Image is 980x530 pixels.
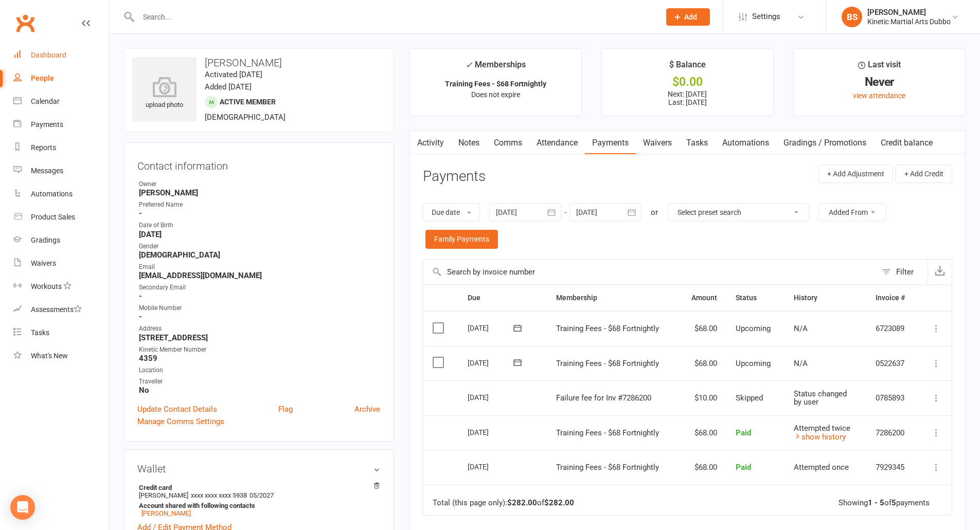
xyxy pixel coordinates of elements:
strong: [DATE] [139,230,380,239]
div: Gender [139,242,380,251]
td: $68.00 [679,450,726,485]
div: Address [139,324,380,334]
div: upload photo [132,77,197,111]
strong: - [139,312,380,321]
span: Does not expire [471,90,520,99]
div: [DATE] [468,320,515,336]
div: Waivers [31,259,56,267]
a: Credit balance [874,131,940,155]
a: Waivers [636,131,679,155]
div: [DATE] [468,459,515,474]
a: Workouts [13,275,109,298]
div: $ Balance [669,58,706,77]
div: What's New [31,352,68,360]
th: Invoice # [866,285,918,311]
span: Training Fees - $68 Fortnightly [556,428,659,437]
a: Tasks [679,131,715,155]
th: Amount [679,285,726,311]
a: Dashboard [13,44,109,67]
div: Assessments [31,305,82,314]
span: Active member [220,98,276,106]
div: People [31,74,54,82]
a: view attendance [853,92,905,100]
div: or [651,206,658,218]
a: Manage Comms Settings [137,415,224,428]
a: [PERSON_NAME] [141,509,191,517]
a: Gradings [13,229,109,252]
th: History [785,285,866,311]
div: Total (this page only): of [433,499,574,507]
strong: - [139,209,380,218]
strong: [EMAIL_ADDRESS][DOMAIN_NAME] [139,271,380,280]
div: Location [139,365,380,375]
strong: Training Fees - $68 Fortnightly [445,80,546,88]
strong: Credit card [139,484,375,491]
a: Waivers [13,252,109,275]
a: People [13,67,109,90]
div: Dashboard [31,51,66,59]
strong: [DEMOGRAPHIC_DATA] [139,250,380,260]
strong: 1 - 5 [868,498,884,507]
td: $10.00 [679,380,726,415]
div: Kinetic Member Number [139,345,380,355]
div: Kinetic Martial Arts Dubbo [867,17,951,26]
div: Open Intercom Messenger [10,495,35,520]
div: Calendar [31,97,60,105]
a: Payments [13,113,109,136]
span: Paid [736,463,751,472]
span: Paid [736,428,751,437]
a: Gradings / Promotions [776,131,874,155]
a: Flag [278,403,293,415]
div: Gradings [31,236,60,244]
span: 05/2027 [250,491,274,499]
div: BS [842,7,862,27]
div: [DATE] [468,424,515,440]
time: Activated [DATE] [205,70,262,79]
div: Payments [31,120,63,129]
span: Status changed by user [794,389,847,407]
div: Email [139,262,380,272]
div: Automations [31,190,73,198]
a: show history [794,432,846,442]
div: Messages [31,167,63,175]
span: Failure fee for Inv #7286200 [556,393,651,403]
strong: [STREET_ADDRESS] [139,333,380,342]
div: Secondary Email [139,283,380,293]
td: 0785893 [866,380,918,415]
h3: Wallet [137,463,380,474]
a: Clubworx [12,10,38,36]
span: N/A [794,359,808,368]
p: Next: [DATE] Last: [DATE] [611,90,764,106]
div: Memberships [466,58,526,77]
a: Assessments [13,298,109,321]
strong: 5 [892,498,896,507]
span: [DEMOGRAPHIC_DATA] [205,113,286,122]
a: Reports [13,136,109,159]
th: Due [458,285,547,311]
td: $68.00 [679,415,726,450]
span: Add [684,13,697,21]
span: Attempted once [794,463,849,472]
div: [DATE] [468,389,515,405]
span: Training Fees - $68 Fortnightly [556,463,659,472]
a: Product Sales [13,206,109,229]
div: Filter [896,266,914,278]
a: Activity [410,131,451,155]
span: Skipped [736,393,763,403]
a: Messages [13,159,109,182]
td: 7286200 [866,415,918,450]
span: N/A [794,324,808,333]
button: + Add Adjustment [818,165,893,183]
span: Upcoming [736,324,771,333]
li: [PERSON_NAME] [137,482,380,519]
a: Payments [585,131,636,155]
strong: No [139,386,380,395]
button: Added From [818,203,886,222]
a: Automations [715,131,776,155]
i: ✓ [466,60,472,70]
div: Showing of payments [839,499,930,507]
div: Workouts [31,282,62,290]
a: Tasks [13,321,109,344]
a: Calendar [13,90,109,113]
div: Tasks [31,328,49,337]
